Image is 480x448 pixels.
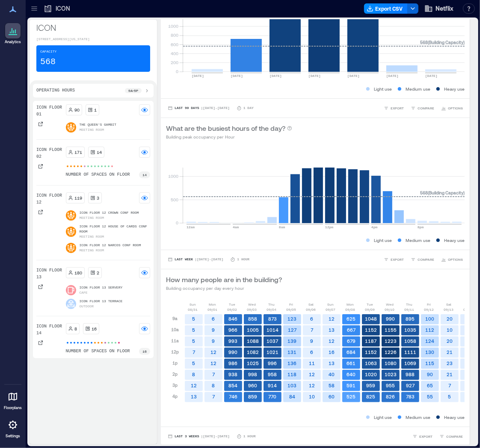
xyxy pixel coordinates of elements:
[193,327,196,333] text: 5
[249,383,258,388] text: 960
[40,56,56,68] p: 568
[385,349,397,355] text: 1226
[80,210,139,215] p: ICON Floor 12 Crown Conf Room
[267,307,277,312] p: 09/04
[367,383,376,388] text: 959
[6,433,20,439] p: Settings
[172,382,178,389] p: 3p
[243,106,254,111] p: 1 Day
[347,74,360,78] text: [DATE]
[36,87,75,94] p: Operating Hours
[386,316,395,321] text: 990
[267,327,279,333] text: 1014
[36,192,62,206] p: ICON Floor 12
[427,371,433,377] text: 90
[464,307,474,312] p: 09/14
[270,74,282,78] text: [DATE]
[365,371,377,377] text: 1020
[288,327,297,333] text: 127
[444,307,454,312] p: 09/13
[210,349,216,355] text: 12
[309,371,315,377] text: 12
[171,60,178,65] tspan: 200
[405,307,415,312] p: 09/11
[385,307,395,312] p: 09/10
[447,360,453,366] text: 23
[288,316,297,321] text: 123
[191,383,197,388] text: 12
[290,302,293,307] p: Fri
[168,174,178,179] tspan: 1000
[382,255,406,264] button: EXPORT
[329,394,335,399] text: 60
[247,307,257,312] p: 09/03
[168,15,178,20] tspan: 1200
[446,302,451,307] p: Sat
[97,149,102,156] p: 14
[75,149,83,156] p: 171
[367,302,373,307] p: Tue
[176,69,178,74] tspan: 0
[386,394,395,399] text: 826
[247,338,259,344] text: 1088
[97,195,100,201] p: 3
[365,307,375,312] p: 09/09
[426,349,435,355] text: 130
[391,106,404,111] span: EXPORT
[406,414,430,421] p: Medium use
[212,327,215,333] text: 9
[247,349,259,355] text: 1082
[193,371,196,377] text: 8
[418,225,424,229] text: 8pm
[231,74,243,78] text: [DATE]
[80,234,104,239] p: Meeting Room
[436,4,453,13] span: Netflix
[386,302,394,307] p: Wed
[391,257,404,262] span: EXPORT
[176,220,178,225] tspan: 0
[229,371,238,377] text: 938
[268,383,277,388] text: 914
[267,338,279,344] text: 1037
[385,360,397,366] text: 1080
[80,127,104,133] p: Meeting Room
[233,225,239,229] text: 4am
[210,360,216,366] text: 12
[308,302,314,307] p: Sat
[326,307,336,312] p: 09/07
[128,88,138,93] p: 9a - 5p
[212,383,215,388] text: 8
[171,337,179,344] p: 11a
[287,307,296,312] p: 09/05
[171,348,179,355] p: 12p
[404,349,416,355] text: 1111
[439,104,465,112] button: OPTIONS
[288,371,297,377] text: 118
[419,434,433,439] span: EXPORT
[171,42,178,47] tspan: 600
[80,122,116,127] p: The Queen's Gambit
[212,371,215,377] text: 7
[427,302,431,307] p: Fri
[346,307,356,312] p: 09/08
[365,316,377,321] text: 1048
[75,106,80,113] p: 90
[229,383,238,388] text: 854
[56,4,70,13] p: ICON
[288,338,297,344] text: 139
[382,104,406,112] button: EXPORT
[406,85,430,92] p: Medium use
[406,394,415,399] text: 783
[171,51,178,56] tspan: 400
[404,338,416,344] text: 1058
[347,338,356,344] text: 679
[172,315,178,322] p: 9a
[75,325,77,332] p: 8
[448,383,451,388] text: 7
[325,225,333,229] text: 12pm
[267,349,279,355] text: 1021
[426,316,435,321] text: 100
[36,323,62,337] p: ICON Floor 14
[36,147,62,160] p: ICON Floor 02
[444,85,465,92] p: Heavy use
